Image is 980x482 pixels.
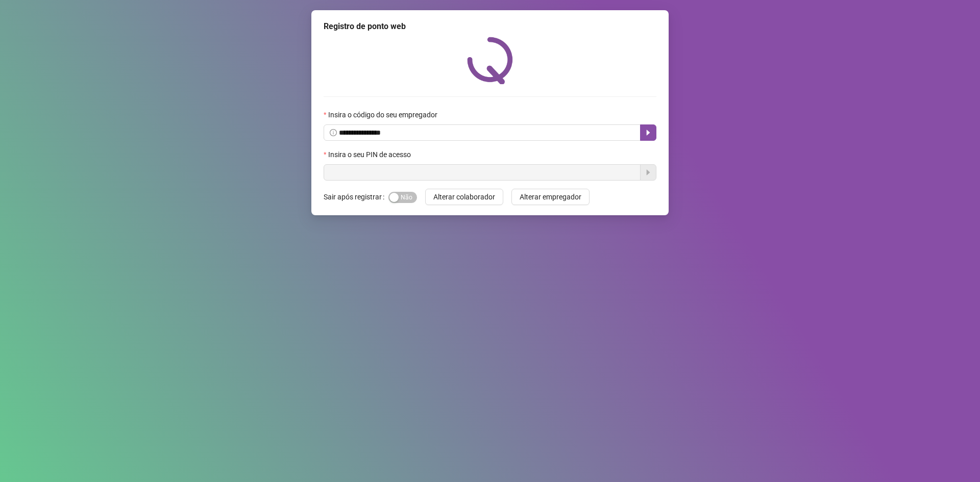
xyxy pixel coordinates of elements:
[467,37,513,84] img: QRPoint
[520,191,581,202] span: Alterar empregador
[644,129,652,137] span: caret-right
[425,189,503,205] button: Alterar colaborador
[433,191,495,202] span: Alterar colaborador
[324,20,656,33] div: Registro de ponto web
[324,109,444,120] label: Insira o código do seu empregador
[511,189,590,205] button: Alterar empregador
[324,149,418,160] label: Insira o seu PIN de acesso
[330,129,337,136] span: info-circle
[324,189,388,205] label: Sair após registrar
